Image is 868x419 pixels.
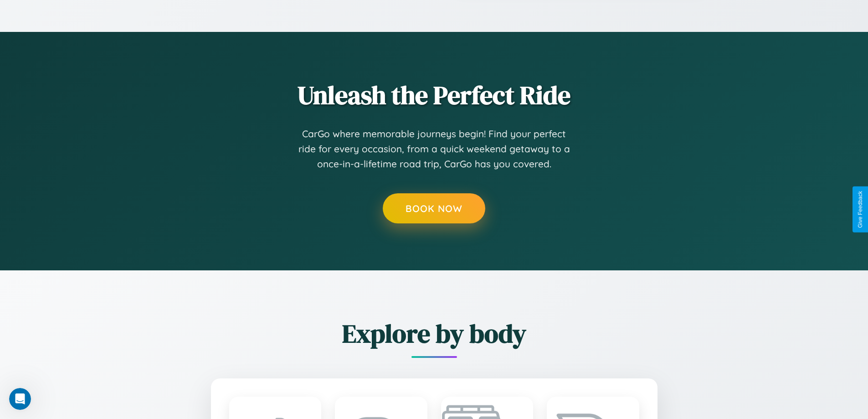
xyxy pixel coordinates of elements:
[9,388,31,410] iframe: Intercom live chat
[857,191,863,228] div: Give Feedback
[161,78,708,113] h2: Unleash the Perfect Ride
[383,193,485,223] button: Book Now
[161,316,708,351] h2: Explore by body
[298,126,571,172] p: CarGo where memorable journeys begin! Find your perfect ride for every occasion, from a quick wee...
